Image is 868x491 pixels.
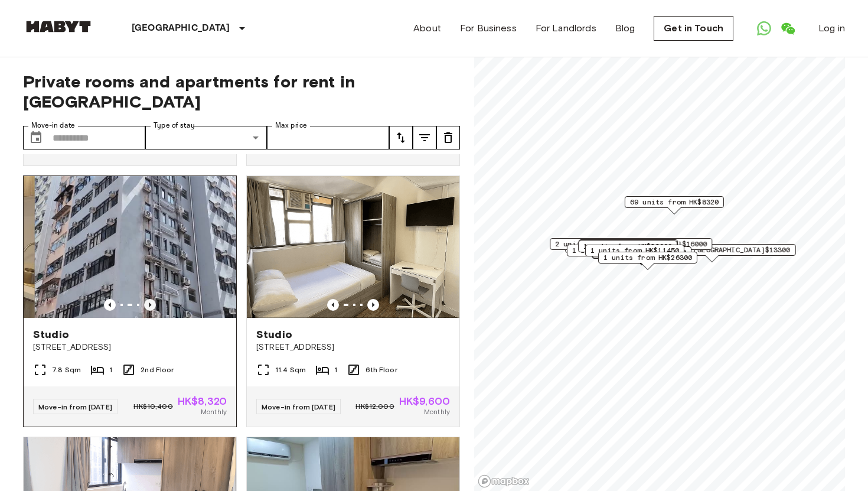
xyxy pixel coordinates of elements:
[247,176,459,318] img: Marketing picture of unit HK-01-067-031-01
[367,299,379,311] button: Previous image
[256,327,292,342] span: Studio
[550,238,712,256] div: Map marker
[752,17,776,40] a: Open WhatsApp
[478,474,530,488] a: Mapbox logo
[389,126,413,149] button: tune
[275,121,307,131] label: Max price
[818,21,845,35] a: Log in
[178,396,227,407] span: HK$8,320
[23,21,94,32] img: Habyt
[201,407,227,417] span: Monthly
[615,21,635,35] a: Blog
[413,126,436,149] button: tune
[603,252,692,263] span: 1 units from HK$26300
[109,365,112,375] span: 1
[584,240,673,251] span: 1 units from HK$11300
[24,126,48,149] button: Choose date
[366,365,397,375] span: 6th Floor
[334,365,337,375] span: 1
[598,252,697,270] div: Map marker
[38,402,112,411] span: Move-in from [DATE]
[262,402,335,411] span: Move-in from [DATE]
[590,245,679,256] span: 1 units from HK$11450
[31,121,75,131] label: Move-in date
[35,176,247,318] img: Marketing picture of unit HK-01-067-006-01
[413,21,441,35] a: About
[424,407,450,417] span: Monthly
[275,365,306,375] span: 11.4 Sqm
[133,401,172,412] span: HK$10,400
[23,175,237,427] a: Marketing picture of unit HK-01-067-006-01Marketing picture of unit HK-01-067-006-01Previous imag...
[355,401,394,412] span: HK$12,000
[567,245,666,263] div: Map marker
[583,241,672,252] span: 1 units from HK$22000
[23,71,460,112] span: Private rooms and apartments for rent in [GEOGRAPHIC_DATA]
[585,245,684,263] div: Map marker
[399,396,450,407] span: HK$9,600
[625,196,724,214] div: Map marker
[776,17,800,40] a: Open WeChat
[536,21,596,35] a: For Landlords
[579,239,678,258] div: Map marker
[104,299,116,311] button: Previous image
[630,197,719,207] span: 69 units from HK$8320
[141,365,174,375] span: 2nd Floor
[246,175,460,427] a: Marketing picture of unit HK-01-067-031-01Previous imagePrevious imageStudio[STREET_ADDRESS]11.4 ...
[460,21,517,35] a: For Business
[436,126,460,149] button: tune
[572,245,661,256] span: 1 units from HK$11200
[33,342,227,353] span: [STREET_ADDRESS]
[654,16,733,41] a: Get in Touch
[555,239,707,249] span: 2 units from [GEOGRAPHIC_DATA]$16000
[154,121,195,131] label: Type of stay
[634,245,791,255] span: 11 units from [GEOGRAPHIC_DATA]$13300
[33,327,69,342] span: Studio
[132,21,230,35] p: [GEOGRAPHIC_DATA]
[256,342,450,353] span: [STREET_ADDRESS]
[327,299,339,311] button: Previous image
[52,365,81,375] span: 7.8 Sqm
[144,299,156,311] button: Previous image
[578,240,677,259] div: Map marker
